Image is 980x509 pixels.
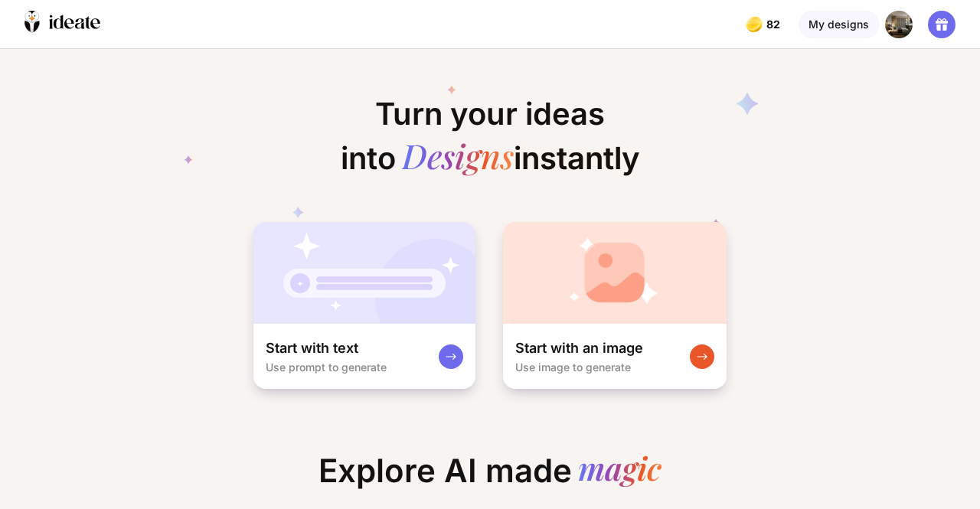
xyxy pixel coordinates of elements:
[515,339,643,357] div: Start with an image
[266,339,358,357] div: Start with text
[515,361,631,374] div: Use image to generate
[306,452,674,502] div: Explore AI made
[253,222,475,324] img: startWithTextCardBg.jpg
[578,452,661,490] div: magic
[503,222,727,324] img: startWithImageCardBg.jpg
[266,361,387,374] div: Use prompt to generate
[885,11,913,38] img: undefined.png
[799,11,879,38] div: My designs
[766,18,783,31] span: 82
